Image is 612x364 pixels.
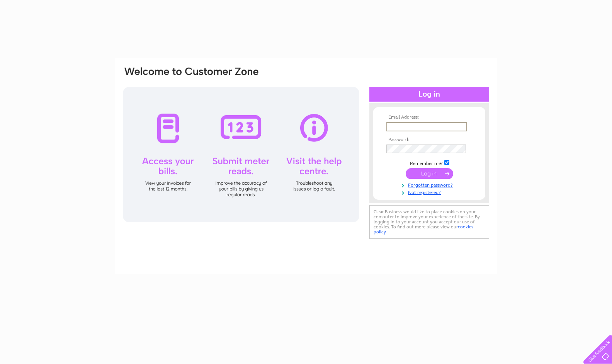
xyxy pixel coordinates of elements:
th: Email Address: [384,115,474,120]
input: Submit [406,168,453,179]
a: cookies policy [374,224,473,235]
th: Password: [384,137,474,143]
td: Remember me? [384,159,474,167]
div: Clear Business would like to place cookies on your computer to improve your experience of the sit... [369,205,489,239]
a: Not registered? [386,188,474,196]
a: Forgotten password? [386,181,474,188]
